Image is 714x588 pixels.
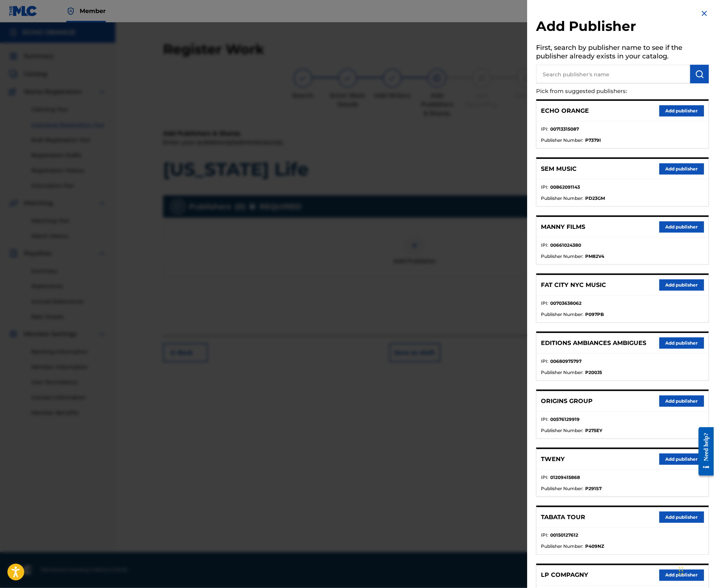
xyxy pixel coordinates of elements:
strong: 00862091143 [550,184,580,191]
strong: P200J5 [585,369,602,376]
button: Add publisher [659,105,704,116]
span: IPI : [541,474,548,481]
p: EDITIONS AMBIANCES AMBIGUES [541,339,646,348]
strong: 01209415868 [550,474,580,481]
p: MANNY FILMS [541,223,585,231]
span: IPI : [541,416,548,423]
span: IPI : [541,532,548,539]
strong: P291S7 [585,485,602,492]
button: Add publisher [659,221,704,233]
strong: 00680975797 [550,358,581,365]
strong: PD23GM [585,195,605,202]
p: ORIGINS GROUP [541,397,593,406]
strong: PM82V4 [585,253,604,260]
img: Search Works [695,70,704,79]
strong: 00703638062 [550,300,581,307]
button: Add publisher [659,570,704,581]
iframe: Resource Center [693,421,714,483]
p: TABATA TOUR [541,513,585,522]
p: Pick from suggested publishers: [536,83,666,99]
span: IPI : [541,358,548,365]
strong: 00713315087 [550,126,579,132]
h2: Add Publisher [536,18,709,37]
span: Publisher Number : [541,253,583,260]
span: IPI : [541,184,548,191]
span: IPI : [541,242,548,249]
p: ECHO ORANGE [541,106,589,115]
span: Publisher Number : [541,427,583,434]
strong: 00661024380 [550,242,581,249]
button: Add publisher [659,279,704,291]
p: TWENY [541,455,565,464]
div: Glisser [679,560,683,582]
strong: P7379I [585,137,601,144]
span: Publisher Number : [541,311,583,318]
p: LP COMPAGNY [541,571,588,580]
span: Member [80,7,106,15]
button: Add publisher [659,512,704,523]
strong: P275EY [585,427,602,434]
span: Publisher Number : [541,485,583,492]
strong: 00150127612 [550,532,578,539]
h5: First, search by publisher name to see if the publisher already exists in your catalog. [536,41,709,65]
span: Publisher Number : [541,195,583,202]
p: FAT CITY NYC MUSIC [541,281,606,290]
p: SEM MUSIC [541,164,577,173]
button: Add publisher [659,454,704,465]
button: Add publisher [659,163,704,175]
input: Search publisher's name [536,65,690,83]
span: Publisher Number : [541,543,583,550]
button: Add publisher [659,338,704,349]
strong: P097PB [585,311,604,318]
strong: 00576129919 [550,416,580,423]
img: Top Rightsholder [66,7,75,16]
strong: P409NZ [585,543,604,550]
img: MLC Logo [9,6,38,16]
span: Publisher Number : [541,369,583,376]
iframe: Chat Widget [677,552,714,588]
span: Publisher Number : [541,137,583,144]
div: Widget de chat [677,552,714,588]
span: IPI : [541,300,548,307]
button: Add publisher [659,396,704,407]
span: IPI : [541,126,548,132]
